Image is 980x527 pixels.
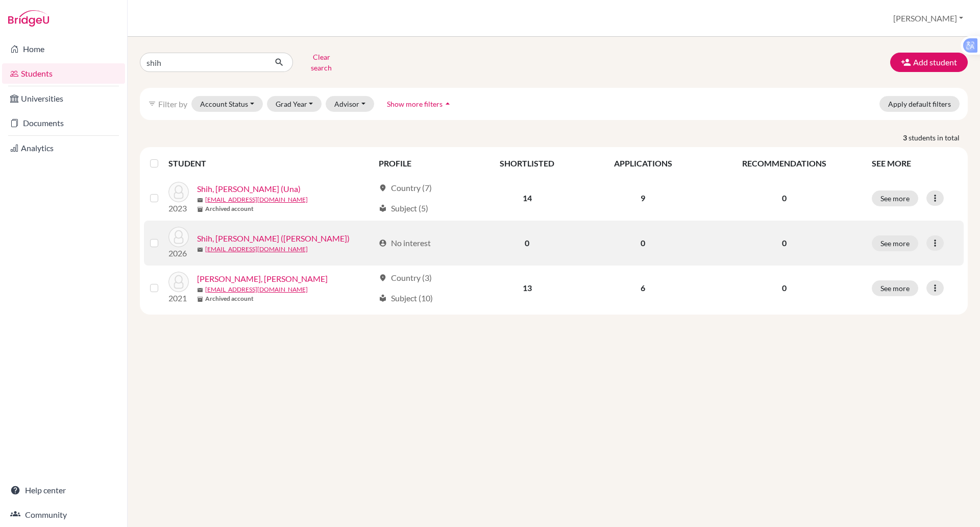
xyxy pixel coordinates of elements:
[191,96,263,112] button: Account Status
[709,192,860,204] p: 0
[379,184,387,192] span: location_on
[379,182,432,194] div: Country (7)
[909,132,968,143] span: students in total
[379,274,387,282] span: location_on
[373,151,471,176] th: PROFILE
[379,237,431,249] div: No interest
[889,9,968,28] button: [PERSON_NAME]
[205,285,308,294] a: [EMAIL_ADDRESS][DOMAIN_NAME]
[168,151,373,176] th: STUDENT
[205,245,308,254] a: [EMAIL_ADDRESS][DOMAIN_NAME]
[709,237,860,249] p: 0
[197,273,328,285] a: [PERSON_NAME], [PERSON_NAME]
[379,272,432,284] div: Country (3)
[168,247,189,259] p: 2026
[168,202,189,214] p: 2023
[471,151,583,176] th: SHORTLISTED
[2,39,125,59] a: Home
[583,266,702,310] td: 6
[379,239,387,247] span: account_circle
[2,63,125,84] a: Students
[872,190,918,206] button: See more
[583,176,702,221] td: 9
[2,480,125,500] a: Help center
[148,100,156,108] i: filter_list
[866,151,964,176] th: SEE MORE
[197,197,203,203] span: mail
[872,280,918,296] button: See more
[583,221,702,266] td: 0
[471,221,583,266] td: 0
[197,232,350,245] a: Shih, [PERSON_NAME] ([PERSON_NAME])
[890,53,968,72] button: Add student
[293,49,350,76] button: Clear search
[168,292,189,304] p: 2021
[158,99,187,109] span: Filter by
[903,132,909,143] strong: 3
[443,99,453,109] i: arrow_drop_up
[205,195,308,204] a: [EMAIL_ADDRESS][DOMAIN_NAME]
[205,294,254,303] b: Archived account
[2,88,125,109] a: Universities
[709,282,860,294] p: 0
[197,206,203,212] span: inventory_2
[197,287,203,293] span: mail
[387,100,443,108] span: Show more filters
[197,296,203,302] span: inventory_2
[2,138,125,158] a: Analytics
[379,294,387,302] span: local_library
[8,10,49,27] img: Bridge-U
[471,266,583,310] td: 13
[379,202,428,214] div: Subject (5)
[471,176,583,221] td: 14
[168,227,189,247] img: Shih, Kao-Tsung (Gorden)
[379,292,433,304] div: Subject (10)
[872,235,918,251] button: See more
[326,96,374,112] button: Advisor
[197,247,203,253] span: mail
[378,96,461,112] button: Show more filtersarrow_drop_up
[703,151,866,176] th: RECOMMENDATIONS
[379,204,387,212] span: local_library
[168,182,189,202] img: Shih, Jia Yun (Una)
[879,96,960,112] button: Apply default filters
[197,183,301,195] a: Shih, [PERSON_NAME] (Una)
[267,96,322,112] button: Grad Year
[583,151,702,176] th: APPLICATIONS
[140,53,266,72] input: Find student by name...
[2,505,125,525] a: Community
[2,113,125,133] a: Documents
[168,272,189,292] img: Shih, Yu Chen
[205,204,254,213] b: Archived account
